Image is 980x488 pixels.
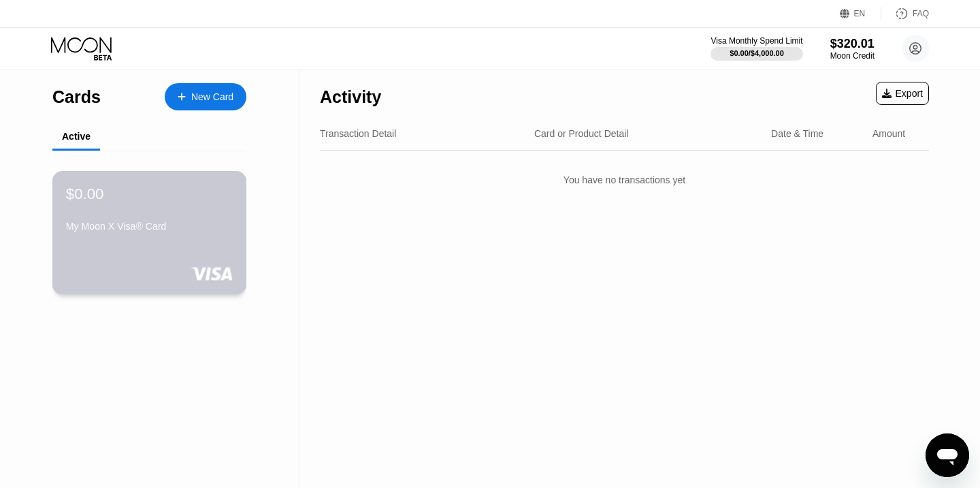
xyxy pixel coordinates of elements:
[881,7,929,20] div: FAQ
[730,49,784,57] div: $0.00 / $4,000.00
[66,185,104,202] div: $0.00
[534,128,629,139] div: Card or Product Detail
[872,128,905,139] div: Amount
[53,172,246,294] div: $0.00My Moon X Visa® Card
[913,9,929,18] div: FAQ
[52,87,101,107] div: Cards
[66,221,233,232] div: My Moon X Visa® Card
[320,128,396,139] div: Transaction Detail
[191,91,233,103] div: New Card
[320,87,381,107] div: Activity
[710,36,802,61] div: Visa Monthly Spend Limit$0.00/$4,000.00
[62,131,91,142] div: Active
[926,433,969,477] iframe: Button to launch messaging window
[710,36,802,46] div: Visa Monthly Spend Limit
[876,82,929,105] div: Export
[320,161,929,199] div: You have no transactions yet
[830,37,875,51] div: $320.01
[882,88,923,99] div: Export
[840,7,881,20] div: EN
[830,37,875,61] div: $320.01Moon Credit
[854,9,866,18] div: EN
[165,83,246,110] div: New Card
[771,128,823,139] div: Date & Time
[830,51,875,61] div: Moon Credit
